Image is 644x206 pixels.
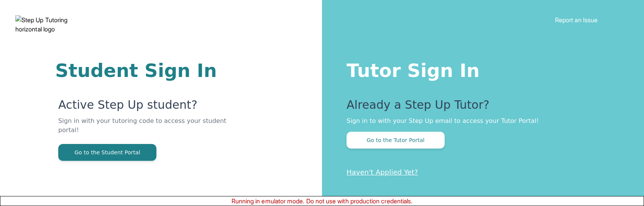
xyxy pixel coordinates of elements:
[15,15,89,34] img: Step Up Tutoring horizontal logo
[58,98,230,116] p: Active Step Up student?
[55,61,230,80] h1: Student Sign In
[58,149,156,156] a: Go to the Student Portal
[347,132,445,149] button: Go to the Tutor Portal
[58,116,230,144] p: Sign in with your tutoring code to access your student portal!
[347,98,613,116] p: Already a Step Up Tutor?
[347,58,613,80] h1: Tutor Sign In
[347,168,418,176] a: Haven't Applied Yet?
[555,16,598,24] a: Report an Issue
[347,136,445,144] a: Go to the Tutor Portal
[347,116,613,126] p: Sign in to with your Step Up email to access your Tutor Portal!
[58,144,156,161] button: Go to the Student Portal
